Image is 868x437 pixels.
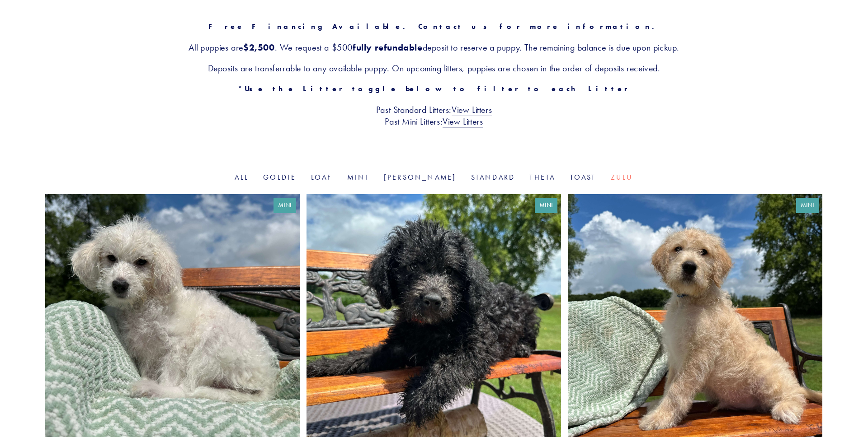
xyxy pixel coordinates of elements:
strong: fully refundable [353,42,423,53]
a: Toast [570,173,596,181]
strong: Free Financing Available. Contact us for more information. [208,22,660,31]
strong: *Use the Litter toggle below to filter to each Litter [238,84,630,93]
a: View Litters [452,104,492,116]
a: Standard [471,173,515,181]
a: View Litters [443,116,483,128]
h3: Deposits are transferrable to any available puppy. On upcoming litters, puppies are chosen in the... [45,62,823,74]
a: Theta [529,173,555,181]
h3: Past Standard Litters: Past Mini Litters: [45,104,823,127]
a: Goldie [263,173,296,181]
a: All [235,173,249,181]
a: [PERSON_NAME] [384,173,457,181]
a: Zulu [611,173,633,181]
a: Mini [347,173,369,181]
strong: $2,500 [243,42,275,53]
h3: All puppies are . We request a $500 deposit to reserve a puppy. The remaining balance is due upon... [45,42,823,53]
a: Loaf [311,173,333,181]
